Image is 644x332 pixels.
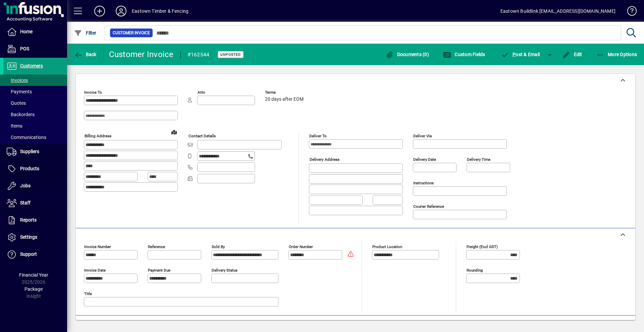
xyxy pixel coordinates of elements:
a: Settings [3,229,67,246]
button: Post & Email [498,48,543,60]
span: Quotes [7,100,26,106]
span: Financial Year [19,272,48,278]
span: POS [20,46,29,51]
span: Payments [7,89,32,94]
a: Payments [3,86,67,97]
mat-label: Reference [148,244,165,249]
span: P [513,52,516,57]
a: Knowledge Base [622,1,636,23]
a: Support [3,246,67,263]
a: Reports [3,212,67,229]
span: Reports [20,217,37,223]
span: Invoices [7,78,28,83]
button: Filter [72,27,98,39]
span: 20 days after EOM [265,97,304,102]
span: Backorders [7,112,35,117]
button: Documents (0) [384,48,431,60]
span: Settings [20,234,37,240]
span: Staff [20,200,31,205]
mat-label: Order number [289,244,313,249]
span: Customers [20,63,43,68]
mat-label: Attn [198,90,205,95]
app-page-header-button: Back [67,48,104,60]
div: Customer Invoice [109,49,174,60]
mat-label: Delivery time [467,157,490,162]
a: Home [3,23,67,40]
a: View on map [169,127,179,137]
a: Products [3,160,67,177]
span: Documents (0) [385,52,429,57]
a: Jobs [3,178,67,194]
span: Customer Invoice [113,30,150,36]
mat-label: Rounding [467,268,483,273]
span: Items [7,123,22,129]
mat-label: Invoice date [84,268,106,273]
a: Quotes [3,97,67,109]
button: More Options [595,48,639,60]
mat-label: Deliver To [309,134,327,138]
span: Suppliers [20,149,39,154]
div: Eastown Timber & Fencing [132,6,189,16]
span: Jobs [20,183,31,188]
a: POS [3,41,67,57]
mat-label: Payment due [148,268,170,273]
button: Edit [560,48,584,60]
button: Back [72,48,98,60]
span: Terms [265,90,305,95]
mat-label: Delivery status [212,268,237,273]
a: Communications [3,132,67,143]
a: Items [3,120,67,132]
span: Custom Fields [443,52,485,57]
a: Invoices [3,75,67,86]
span: Unposted [220,52,241,57]
span: Home [20,29,33,34]
span: Products [20,166,39,171]
mat-label: Freight (excl GST) [467,244,498,249]
button: Custom Fields [441,48,487,60]
span: Support [20,251,37,257]
span: Filter [74,30,97,36]
div: #162544 [187,49,210,60]
mat-label: Sold by [212,244,225,249]
span: Back [74,52,97,57]
mat-label: Invoice To [84,90,102,95]
a: Backorders [3,109,67,120]
mat-label: Instructions [413,181,434,185]
a: Staff [3,195,67,211]
span: ost & Email [501,52,540,57]
mat-label: Invoice number [84,244,111,249]
mat-label: Title [84,291,92,296]
a: Suppliers [3,143,67,160]
span: More Options [596,52,637,57]
button: Profile [110,5,132,17]
mat-label: Product location [372,244,402,249]
span: Communications [7,135,46,140]
span: Edit [562,52,582,57]
div: Eastown Buildlink [EMAIL_ADDRESS][DOMAIN_NAME] [500,6,615,16]
span: Package [24,286,43,292]
mat-label: Deliver via [413,134,432,138]
mat-label: Delivery date [413,157,436,162]
mat-label: Courier Reference [413,204,444,209]
button: Add [89,5,110,17]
